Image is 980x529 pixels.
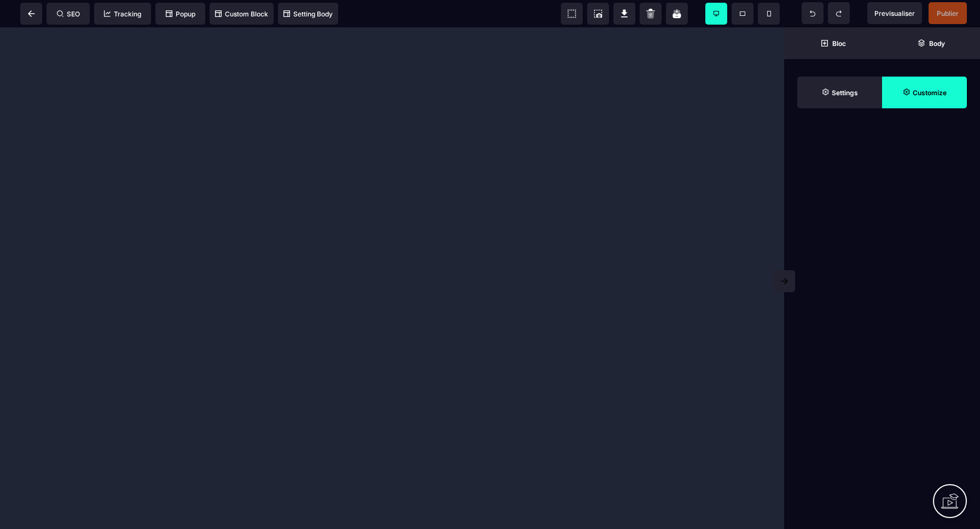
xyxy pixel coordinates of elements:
span: Popup [166,10,195,18]
span: Open Style Manager [882,77,967,108]
span: SEO [57,10,80,18]
span: Publier [937,9,959,18]
strong: Bloc [832,39,846,48]
span: Open Layer Manager [882,27,980,59]
strong: Settings [832,89,858,97]
span: Tracking [104,10,141,18]
span: Preview [867,2,922,24]
span: Custom Block [215,10,268,18]
strong: Body [929,39,945,48]
span: View components [561,3,583,25]
span: Open Blocks [784,27,882,59]
span: Screenshot [587,3,609,25]
span: Settings [797,77,882,108]
span: Setting Body [283,10,333,18]
span: Previsualiser [874,9,915,18]
strong: Customize [913,89,947,97]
